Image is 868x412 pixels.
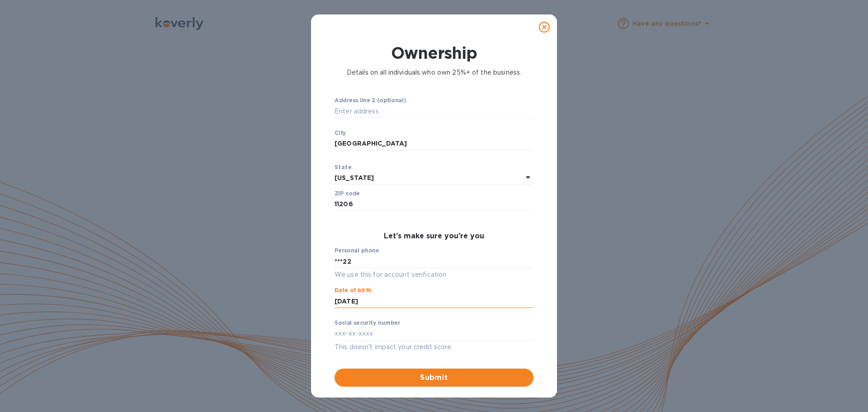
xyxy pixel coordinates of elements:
[335,342,533,352] p: This doesn't impact your credit score
[335,327,533,341] input: xxx-xx-xxxx
[347,68,521,77] p: Details on all individuals who own 25%+ of the business.
[335,198,533,211] input: Enter ZIP code
[335,137,533,151] input: Enter city
[335,104,533,118] input: Enter address
[335,131,346,136] label: City
[335,294,533,308] input: mm/dd/yyyy
[335,288,372,294] label: Date of birth
[391,42,477,64] h1: Ownership
[335,191,360,196] label: ZIP code
[335,321,400,326] label: Social security number
[335,98,406,104] label: Address line 2 (optional)
[335,248,379,254] label: Personal phone
[335,270,533,280] p: We use this for account verification
[335,174,374,181] b: [US_STATE]
[335,255,533,268] input: Enter phone
[335,164,352,170] b: State
[335,232,533,241] h3: Let’s make sure you’re you
[342,372,526,383] span: Submit
[335,369,533,387] button: Submit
